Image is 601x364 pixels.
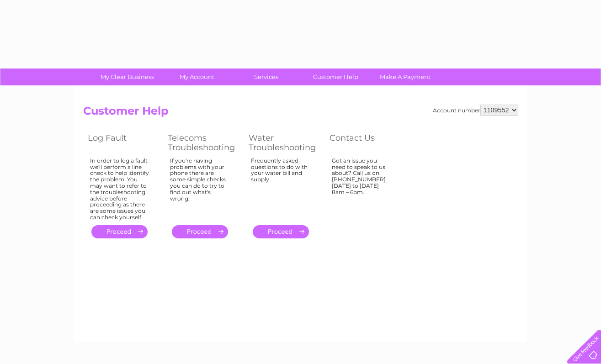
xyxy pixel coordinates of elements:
div: In order to log a fault we'll perform a line check to help identify the problem. You may want to ... [90,158,149,221]
a: Customer Help [298,69,373,85]
a: . [253,225,309,238]
div: Frequently asked questions to do with your water bill and supply. [251,158,311,217]
h2: Customer Help [83,105,518,122]
th: Telecoms Troubleshooting [163,131,244,155]
div: Got an issue you need to speak to us about? Call us on [PHONE_NUMBER] [DATE] to [DATE] 8am – 6pm. [332,158,391,217]
div: If you're having problems with your phone there are some simple checks you can do to try to find ... [170,158,230,217]
a: My Account [159,69,234,85]
a: . [91,225,148,238]
th: Water Troubleshooting [244,131,325,155]
th: Contact Us [325,131,405,155]
th: Log Fault [83,131,163,155]
div: Account number [433,105,518,116]
a: . [172,225,228,238]
a: My Clear Business [90,69,165,85]
a: Services [229,69,304,85]
a: Make A Payment [367,69,443,85]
